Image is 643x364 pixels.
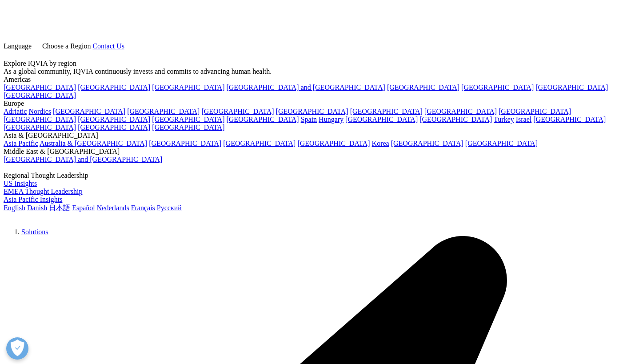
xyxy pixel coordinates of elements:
a: [GEOGRAPHIC_DATA] [465,140,538,147]
a: English [4,204,25,212]
div: Americas [4,76,639,84]
div: Explore IQVIA by region [4,60,639,68]
a: Español [72,204,95,212]
a: [GEOGRAPHIC_DATA] and [GEOGRAPHIC_DATA] [4,156,162,163]
a: [GEOGRAPHIC_DATA] [391,140,463,147]
a: [GEOGRAPHIC_DATA] [78,84,150,91]
a: [GEOGRAPHIC_DATA] [4,116,76,123]
a: [GEOGRAPHIC_DATA] [152,116,224,123]
a: [GEOGRAPHIC_DATA] [53,108,125,115]
a: EMEA Thought Leadership [4,188,82,195]
a: [GEOGRAPHIC_DATA] [350,108,423,115]
a: Adriatic [4,108,27,115]
a: Contact Us [92,42,124,50]
a: [GEOGRAPHIC_DATA] [387,84,459,91]
a: [GEOGRAPHIC_DATA] [4,84,76,91]
a: [GEOGRAPHIC_DATA] [424,108,497,115]
a: Turkey [494,116,514,123]
a: [GEOGRAPHIC_DATA] [461,84,534,91]
a: Israel [516,116,532,123]
a: Spain [301,116,317,123]
a: [GEOGRAPHIC_DATA] [4,92,76,99]
a: Australia & [GEOGRAPHIC_DATA] [40,140,147,147]
a: [GEOGRAPHIC_DATA] [297,140,370,147]
button: Open Preferences [6,337,28,360]
a: [GEOGRAPHIC_DATA] and [GEOGRAPHIC_DATA] [226,84,385,91]
a: Nordics [28,108,51,115]
a: 日本語 [49,204,70,212]
a: Asia Pacific [4,140,38,147]
a: [GEOGRAPHIC_DATA] [223,140,296,147]
a: Asia Pacific Insights [4,196,62,203]
a: US Insights [4,180,37,187]
a: Danish [27,204,47,212]
a: [GEOGRAPHIC_DATA] [78,124,150,131]
div: Asia & [GEOGRAPHIC_DATA] [4,132,639,140]
a: Solutions [21,228,48,236]
a: Français [131,204,155,212]
a: [GEOGRAPHIC_DATA] [152,124,224,131]
a: [GEOGRAPHIC_DATA] [419,116,492,123]
a: [GEOGRAPHIC_DATA] [4,124,76,131]
a: Hungary [319,116,343,123]
div: Europe [4,100,639,108]
div: Regional Thought Leadership [4,172,639,180]
div: Middle East & [GEOGRAPHIC_DATA] [4,148,639,156]
span: Language [4,42,32,50]
a: [GEOGRAPHIC_DATA] [152,84,224,91]
a: Русский [157,204,182,212]
span: Choose a Region [42,42,91,50]
a: [GEOGRAPHIC_DATA] [226,116,299,123]
a: [GEOGRAPHIC_DATA] [149,140,221,147]
a: [GEOGRAPHIC_DATA] [276,108,348,115]
a: [GEOGRAPHIC_DATA] [533,116,606,123]
a: [GEOGRAPHIC_DATA] [201,108,274,115]
a: Nederlands [97,204,129,212]
a: [GEOGRAPHIC_DATA] [535,84,608,91]
a: [GEOGRAPHIC_DATA] [78,116,150,123]
a: Korea [372,140,389,147]
a: [GEOGRAPHIC_DATA] [345,116,418,123]
a: [GEOGRAPHIC_DATA] [499,108,571,115]
a: [GEOGRAPHIC_DATA] [127,108,200,115]
div: As a global community, IQVIA continuously invests and commits to advancing human health. [4,68,639,76]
